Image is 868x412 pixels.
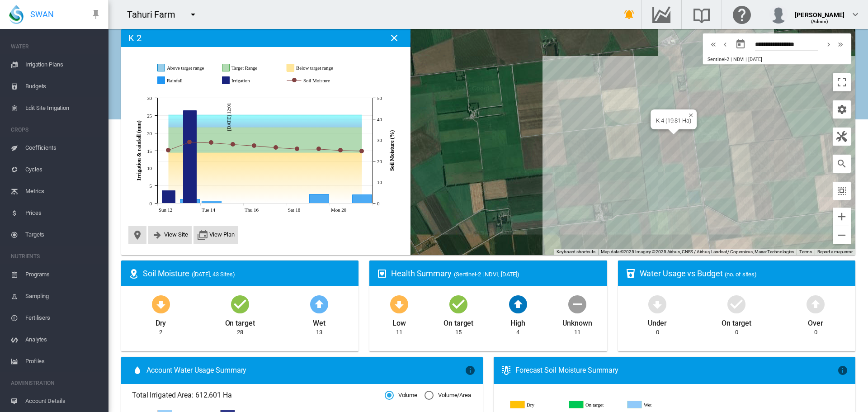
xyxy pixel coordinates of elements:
span: Analytes [25,329,101,350]
tspan: Mon 20 [331,207,347,213]
tspan: 5 [150,183,152,189]
span: (Sentinel-2 | NDVI, [DATE]) [454,271,519,278]
g: On target [569,401,621,409]
circle: Soil Moisture Oct 21, 2025 24.765812986469875 [360,149,363,153]
div: [PERSON_NAME] [795,7,844,16]
tspan: 20 [377,159,382,164]
g: Rainfall Oct 19, 2025 2.6 [310,194,329,204]
md-icon: icon-information [465,365,476,376]
span: | [DATE] [745,57,762,62]
md-icon: icon-water [132,365,143,376]
tspan: 0 [150,201,152,206]
md-icon: icon-thermometer-lines [501,365,512,376]
md-icon: icon-minus-circle [566,293,588,315]
span: NUTRIENTS [11,249,101,264]
span: Profiles [25,350,101,372]
div: Under [648,315,667,328]
tspan: Irrigation & rainfall (mm) [136,120,142,180]
button: Close [685,109,691,116]
circle: Soil Moisture Oct 12, 2025 25.193132153018027 [166,148,170,152]
button: md-calendar [731,35,750,53]
div: Low [392,315,406,328]
div: Health Summary [391,268,599,279]
tspan: 25 [147,113,152,118]
div: 0 [656,328,659,336]
button: icon-magnify [833,155,851,173]
button: icon-bell-ring [620,5,638,24]
div: 11 [574,328,580,336]
md-icon: icon-heart-box-outline [377,268,387,279]
circle: Soil Moisture Oct 13, 2025 29.001929475698095 [188,140,191,144]
span: Cycles [25,159,101,180]
img: profile.jpg [769,5,788,24]
button: icon-menu-down [184,5,202,24]
md-icon: icon-menu-down [188,9,198,20]
div: Unknown [562,315,592,328]
md-icon: icon-arrow-up-bold-circle [507,293,529,315]
span: Metrics [25,180,101,202]
tspan: 30 [377,137,382,143]
md-icon: icon-arrow-down-bold-circle [646,293,668,315]
md-icon: icon-arrow-down-bold-circle [150,293,172,315]
tspan: 10 [377,180,382,185]
g: Irrigation Oct 12, 2025 3.6 [162,191,175,204]
div: On target [722,315,751,328]
span: Budgets [25,76,101,97]
img: SWAN-Landscape-Logo-Colour-drop.png [9,5,24,24]
circle: Soil Moisture Oct 20, 2025 25.03204631980321 [339,148,342,152]
tspan: 50 [377,95,382,101]
md-icon: icon-arrow-right-bold [152,230,163,241]
button: Zoom in [833,208,851,226]
span: (no. of sites) [725,271,757,278]
g: Dry [510,401,562,409]
md-icon: icon-arrow-up-bold-circle [308,293,330,315]
div: Wet [313,315,325,328]
md-icon: icon-chevron-right [824,39,834,50]
g: Rainfall Oct 21, 2025 2.4 [353,195,372,204]
span: Account Details [25,390,101,412]
md-icon: icon-map-marker-radius [128,268,139,279]
g: Rainfall [158,76,213,85]
md-icon: icon-checkbox-marked-circle [229,293,251,315]
tspan: Sun 12 [159,207,172,213]
md-icon: icon-close [389,33,400,43]
button: icon-map-marker [132,230,143,241]
div: 28 [237,328,243,336]
md-icon: Go to the Data Hub [651,9,672,20]
tspan: [DATE] 12:01 [226,103,231,131]
span: View Plan [209,231,235,238]
md-icon: icon-chevron-left [720,39,730,50]
span: Irrigation Plans [25,54,101,76]
div: 11 [396,328,402,336]
md-radio-button: Volume/Area [425,391,471,400]
span: SWAN [30,9,54,20]
button: icon-calendar-multiple View Plan [197,230,235,241]
div: Water Usage vs Budget [640,268,848,279]
button: icon-chevron-double-right [835,39,846,50]
circle: Soil Moisture Oct 18, 2025 25.74058631980321 [295,147,299,151]
tspan: 20 [147,131,152,136]
g: Wet [627,401,679,409]
span: Targets [25,224,101,246]
tspan: Tue 14 [202,207,215,213]
tspan: 10 [147,166,152,171]
g: Above target range [158,64,213,72]
g: Rainfall Oct 13, 2025 1.2 [180,199,200,204]
tspan: 15 [147,148,152,154]
div: 13 [316,328,322,336]
md-icon: Click here for help [731,9,753,20]
button: icon-select-all [833,182,851,200]
tspan: 30 [147,95,152,101]
span: Account Water Usage Summary [146,365,465,375]
div: 4 [516,328,519,336]
circle: Soil Moisture Oct 15, 2025 27.88978298646988 [231,142,235,146]
g: Irrigation [222,76,278,85]
div: K 4 (19.81 Ha) [656,117,691,124]
button: icon-chevron-right [823,39,835,50]
div: 2 [159,328,162,336]
md-icon: icon-cog [836,104,847,115]
button: icon-cog [833,100,851,118]
div: High [510,315,525,328]
span: ADMINISTRATION [11,376,101,390]
md-icon: icon-bell-ring [624,9,635,20]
